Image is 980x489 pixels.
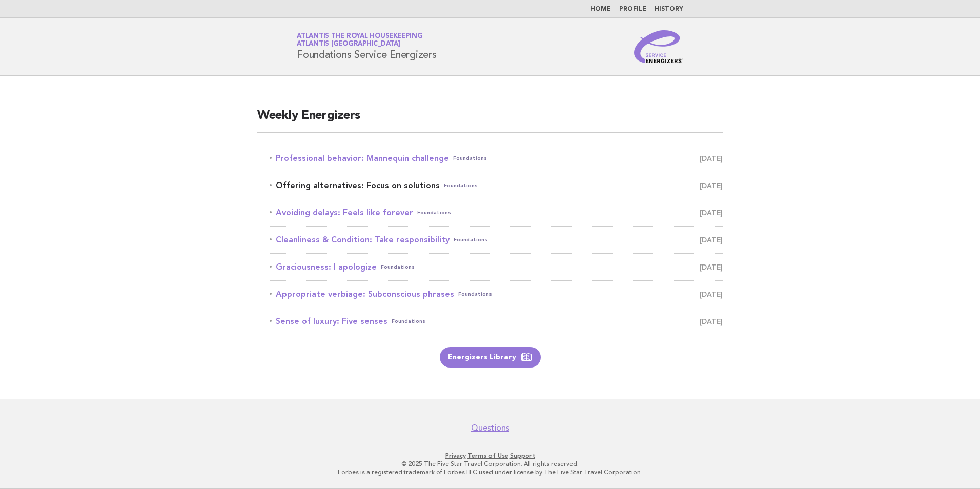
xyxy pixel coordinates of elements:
[297,33,437,60] h1: Foundations Service Energizers
[440,347,541,368] a: Energizers Library
[270,287,723,301] a: Appropriate verbiage: Subconscious phrasesFoundations [DATE]
[270,314,723,329] a: Sense of luxury: Five sensesFoundations [DATE]
[176,452,804,460] p: · ·
[392,314,425,329] span: Foundations
[297,33,422,47] a: Atlantis the Royal HousekeepingAtlantis [GEOGRAPHIC_DATA]
[444,178,478,193] span: Foundations
[700,314,723,329] span: [DATE]
[634,30,683,63] img: Service Energizers
[257,108,723,133] h2: Weekly Energizers
[454,233,487,247] span: Foundations
[700,287,723,301] span: [DATE]
[700,206,723,220] span: [DATE]
[445,452,466,459] a: Privacy
[453,151,487,166] span: Foundations
[270,233,723,247] a: Cleanliness & Condition: Take responsibilityFoundations [DATE]
[270,151,723,166] a: Professional behavior: Mannequin challengeFoundations [DATE]
[297,41,400,48] span: Atlantis [GEOGRAPHIC_DATA]
[655,6,683,12] a: History
[467,452,508,459] a: Terms of Use
[381,260,415,274] span: Foundations
[700,260,723,274] span: [DATE]
[510,452,535,459] a: Support
[458,287,492,301] span: Foundations
[270,178,723,193] a: Offering alternatives: Focus on solutionsFoundations [DATE]
[176,460,804,468] p: © 2025 The Five Star Travel Corporation. All rights reserved.
[619,6,646,12] a: Profile
[270,260,723,274] a: Graciousness: I apologizeFoundations [DATE]
[700,178,723,193] span: [DATE]
[417,206,451,220] span: Foundations
[270,206,723,220] a: Avoiding delays: Feels like foreverFoundations [DATE]
[700,233,723,247] span: [DATE]
[176,468,804,476] p: Forbes is a registered trademark of Forbes LLC used under license by The Five Star Travel Corpora...
[590,6,611,12] a: Home
[700,151,723,166] span: [DATE]
[471,423,509,433] a: Questions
